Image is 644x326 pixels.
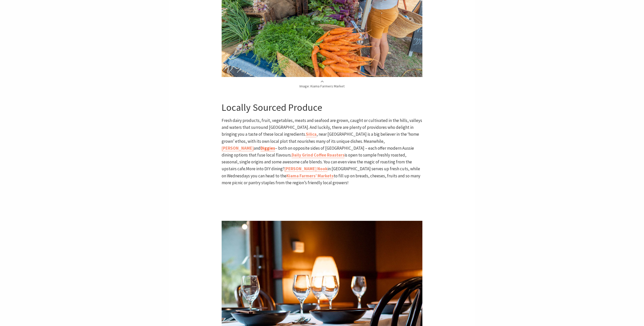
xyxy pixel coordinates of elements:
[222,166,420,178] span: in [GEOGRAPHIC_DATA] serves up fresh cuts, while on Wednesdays you can head to the
[306,131,317,137] a: Silica
[292,152,345,158] a: Daily Grind Coffee Roasters
[222,117,422,186] p: is open to sample freshly roasted, seasonal, single origins and some awesome cafe blends. You can...
[287,173,334,179] b: Kiama Farmers’ Markets
[222,118,422,137] span: Fresh dairy products, fruit, vegetables, meats and seafood are grown, caught or cultivated in the...
[246,166,284,172] span: More into DIY dining?
[261,145,275,151] b: Diggies
[222,102,422,113] h3: Locally Sourced Produce
[306,131,317,137] b: Silica
[287,173,334,179] a: Kiama Farmers’ Markets
[222,173,420,185] span: to fill up on breads, cheeses, fruits and so many more picnic or pantry staples from the region’s...
[261,145,275,151] a: Diggies
[222,145,254,151] a: [PERSON_NAME]
[284,166,327,172] a: [PERSON_NAME] Nook
[254,145,261,151] span: and
[222,145,414,158] span: – both on opposite sides of [GEOGRAPHIC_DATA] – each offer modern Aussie dining options that fuse...
[222,131,419,144] span: , near [GEOGRAPHIC_DATA] is a big believer in the ‘home grown’ ethos, with its own local plot tha...
[284,166,327,172] b: [PERSON_NAME] Nook
[222,80,422,89] p: Image: Kiama Farmers Market
[222,145,254,151] b: [PERSON_NAME]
